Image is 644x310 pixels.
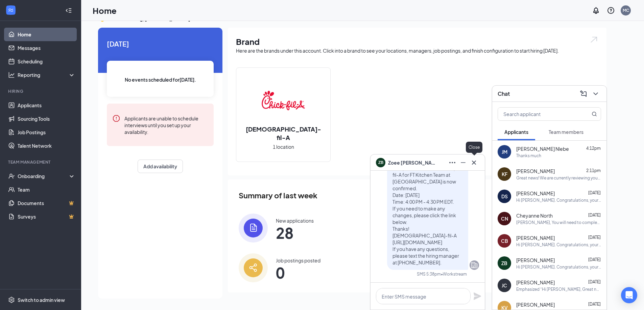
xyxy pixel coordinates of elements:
[236,47,598,54] div: Here are the brands under this account. Click into a brand to see your locations, managers, job p...
[65,7,72,14] svg: Collapse
[588,257,601,262] span: [DATE]
[516,153,541,159] div: Thanks much
[93,5,117,16] h1: Home
[239,190,317,201] span: Summary of last week
[501,237,508,244] div: CB
[516,286,601,292] div: Emphasized “Hi [PERSON_NAME], Great news! You're in the video interview stage of our application....
[8,159,74,165] div: Team Management
[441,271,467,277] span: • Workstream
[588,190,601,195] span: [DATE]
[7,7,14,13] svg: WorkstreamLogo
[579,90,588,98] svg: ComposeMessage
[501,215,508,222] div: CN
[592,90,600,98] svg: ChevronDown
[18,98,75,112] a: Applicants
[607,6,615,15] svg: QuestionInfo
[516,257,555,263] span: [PERSON_NAME]
[125,76,196,83] span: No events scheduled for [DATE] .
[239,214,268,243] img: icon
[8,88,74,94] div: Hiring
[392,151,460,265] span: Hi [PERSON_NAME]. Congratulations, your meeting with [DEMOGRAPHIC_DATA]-fil-A for FT Kitchen Team...
[8,72,15,78] svg: Analysis
[236,36,598,47] h1: Brand
[516,145,569,152] span: [PERSON_NAME] Nlebe
[417,271,441,277] div: SMS 5:38pm
[8,297,15,303] svg: Settings
[498,90,510,97] h3: Chat
[516,234,555,241] span: [PERSON_NAME]
[276,217,314,224] div: New applications
[388,159,435,166] span: Zoee [PERSON_NAME]
[18,55,75,68] a: Scheduling
[18,139,75,152] a: Talent Network
[498,108,578,120] input: Search applicant
[516,301,555,308] span: [PERSON_NAME]
[470,159,478,167] svg: Cross
[276,227,314,239] span: 28
[516,264,601,270] div: Hi [PERSON_NAME]. Congratulations, your meeting with [DEMOGRAPHIC_DATA]-fil-A for FT Kitchen Team...
[18,125,75,139] a: Job Postings
[239,253,268,282] img: icon
[8,173,15,179] svg: UserCheck
[459,159,467,167] svg: Minimize
[588,235,601,240] span: [DATE]
[590,36,598,44] img: open.6027fd2a22e1237b5b06.svg
[18,112,75,125] a: Sourcing Tools
[262,79,305,122] img: Chick-fil-A
[469,157,479,168] button: Cross
[18,297,65,303] div: Switch to admin view
[458,157,469,168] button: Minimize
[549,129,583,135] span: Team members
[276,257,320,264] div: Job postings posted
[516,242,601,248] div: Hi [PERSON_NAME]. Congratulations, your meeting with [DEMOGRAPHIC_DATA]-fil-A for Year-Round Earl...
[516,220,601,225] div: [PERSON_NAME], You will need to complete the Video interview link: [URL][DOMAIN_NAME] We kindly a...
[502,171,507,177] div: KF
[473,292,481,300] svg: Plane
[623,7,629,13] div: MC
[18,196,75,210] a: DocumentsCrown
[18,28,75,41] a: Home
[592,111,597,117] svg: MagnifyingGlass
[470,261,478,269] svg: Company
[592,6,600,15] svg: Notifications
[502,148,507,155] div: JM
[516,175,601,181] div: Great news! We are currently reviewing your application and we'll reach out shortly with more det...
[590,88,601,99] button: ChevronDown
[504,129,528,135] span: Applicants
[18,41,75,55] a: Messages
[501,193,508,200] div: DS
[448,159,456,167] svg: Ellipses
[578,88,589,99] button: ComposeMessage
[18,183,75,196] a: Team
[276,266,320,279] span: 0
[18,72,76,78] div: Reporting
[138,160,183,173] button: Add availability
[516,197,601,203] div: Hi [PERSON_NAME]. Congratulations, your meeting with [DEMOGRAPHIC_DATA]-fil-A for FT Kitchen Team...
[586,168,601,173] span: 2:11pm
[447,157,458,168] button: Ellipses
[621,287,637,303] div: Open Intercom Messenger
[501,260,507,266] div: ZB
[516,168,555,174] span: [PERSON_NAME]
[466,142,482,153] div: Close
[18,210,75,223] a: SurveysCrown
[18,173,70,179] div: Onboarding
[516,190,555,197] span: [PERSON_NAME]
[588,213,601,218] span: [DATE]
[502,282,507,289] div: JC
[588,302,601,307] span: [DATE]
[124,114,208,135] div: Applicants are unable to schedule interviews until you set up your availability.
[107,38,214,49] span: [DATE]
[516,279,555,286] span: [PERSON_NAME]
[236,125,330,142] h2: [DEMOGRAPHIC_DATA]-fil-A
[586,146,601,151] span: 4:12pm
[273,143,294,150] span: 1 location
[588,279,601,284] span: [DATE]
[112,114,120,122] svg: Error
[516,212,553,219] span: Cheyanne North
